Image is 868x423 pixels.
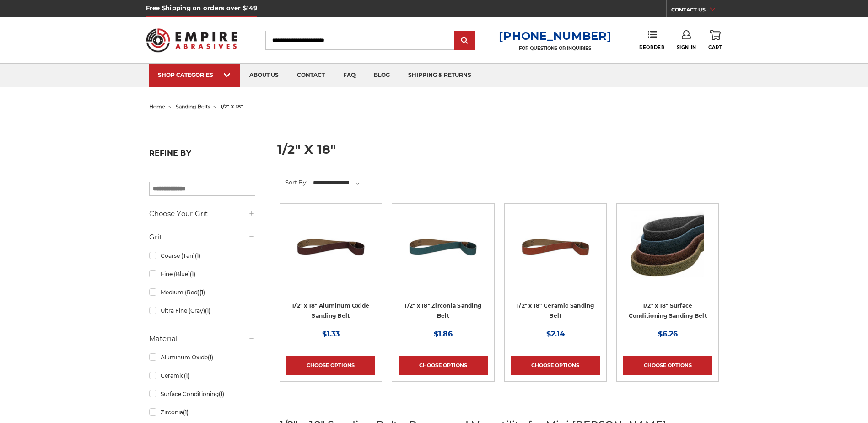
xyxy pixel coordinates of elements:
[623,210,712,299] a: Surface Conditioning Sanding Belts
[184,372,189,379] span: (1)
[208,354,213,361] span: (1)
[149,303,255,319] a: Ultra Fine (Gray)
[511,210,600,299] a: 1/2" x 18" Ceramic File Belt
[149,404,255,420] a: Zirconia
[708,30,722,50] a: Cart
[149,349,255,365] a: Aluminum Oxide
[499,29,611,43] a: [PHONE_NUMBER]
[149,266,255,282] a: Fine (Blue)
[183,409,189,416] span: (1)
[322,330,340,338] span: $1.33
[288,64,334,87] a: contact
[292,302,369,320] a: 1/2" x 18" Aluminum Oxide Sanding Belt
[195,252,200,259] span: (1)
[149,333,255,344] h5: Material
[399,64,480,87] a: shipping & returns
[277,143,719,163] h1: 1/2" x 18"
[629,302,707,320] a: 1/2" x 18" Surface Conditioning Sanding Belt
[219,390,224,397] span: (1)
[499,45,611,51] p: FOR QUESTIONS OR INQUIRIES
[406,210,480,283] img: 1/2" x 18" Zirconia File Belt
[149,386,255,402] a: Surface Conditioning
[149,284,255,300] a: Medium (Red)
[149,248,255,264] a: Coarse (Tan)
[404,302,481,320] a: 1/2" x 18" Zirconia Sanding Belt
[240,64,288,87] a: about us
[312,176,365,190] select: Sort By:
[149,368,255,384] a: Ceramic
[280,175,307,189] label: Sort By:
[399,356,487,375] a: Choose Options
[519,210,592,283] img: 1/2" x 18" Ceramic File Belt
[658,330,678,338] span: $6.26
[176,103,210,110] a: sanding belts
[434,330,453,338] span: $1.86
[205,307,210,314] span: (1)
[334,64,365,87] a: faq
[149,208,255,219] h5: Choose Your Grit
[221,103,243,110] span: 1/2" x 18"
[146,22,237,58] img: Empire Abrasives
[286,210,375,299] a: 1/2" x 18" Aluminum Oxide File Belt
[708,44,722,50] span: Cart
[639,30,664,50] a: Reorder
[286,356,375,375] a: Choose Options
[199,289,205,296] span: (1)
[149,232,255,243] h5: Grit
[671,5,722,17] a: CONTACT US
[365,64,399,87] a: blog
[677,44,696,50] span: Sign In
[517,302,594,320] a: 1/2" x 18" Ceramic Sanding Belt
[294,210,367,283] img: 1/2" x 18" Aluminum Oxide File Belt
[511,356,600,375] a: Choose Options
[623,356,712,375] a: Choose Options
[399,210,487,299] a: 1/2" x 18" Zirconia File Belt
[190,271,195,277] span: (1)
[546,330,565,338] span: $2.14
[149,149,255,163] h5: Refine by
[631,210,704,283] img: Surface Conditioning Sanding Belts
[456,32,474,50] input: Submit
[639,44,664,50] span: Reorder
[149,103,165,110] a: home
[158,71,231,78] div: SHOP CATEGORIES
